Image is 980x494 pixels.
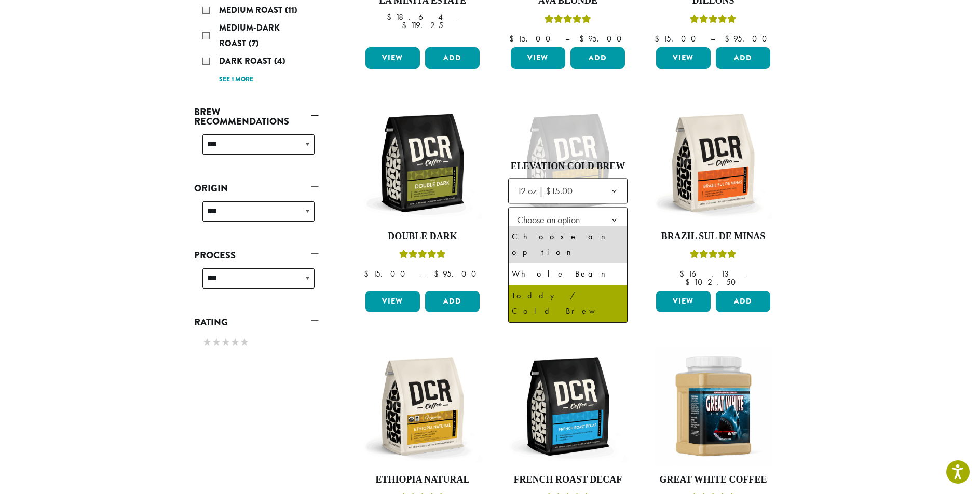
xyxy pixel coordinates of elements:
[565,33,569,44] span: –
[212,335,221,350] span: ★
[513,181,583,201] span: 12 oz | $15.00
[194,197,319,234] div: Origin
[711,33,715,44] span: –
[194,264,319,301] div: Process
[579,33,588,44] span: $
[219,75,253,85] a: See 1 more
[508,103,628,321] a: Rated 5.00 out of 5
[725,33,772,44] bdi: 95.00
[655,33,701,44] bdi: 15.00
[508,179,628,204] span: 12 oz | $15.00
[364,268,373,279] span: $
[219,4,285,16] span: Medium Roast
[285,4,297,16] span: (11)
[194,246,319,264] a: Process
[725,33,733,44] span: $
[545,13,591,29] div: Rated 5.00 out of 5
[690,13,737,29] div: Rated 5.00 out of 5
[654,474,773,486] h4: Great White Coffee
[363,347,482,466] img: DCR-12oz-FTO-Ethiopia-Natural-Stock-scaled.png
[399,248,446,264] div: Rated 4.50 out of 5
[387,11,444,22] bdi: 18.64
[365,291,420,312] a: View
[364,268,410,279] bdi: 15.00
[363,474,482,486] h4: Ethiopia Natural
[656,291,711,312] a: View
[509,33,555,44] bdi: 15.00
[512,288,624,319] div: Toddy / Cold Brew
[194,103,319,130] a: Brew Recommendations
[508,161,628,172] h4: Elevation Cold Brew
[221,335,230,350] span: ★
[716,291,770,312] button: Add
[508,347,628,466] img: DCR-12oz-French-Roast-Decaf-Stock-scaled.png
[511,47,565,69] a: View
[509,33,518,44] span: $
[579,33,627,44] bdi: 95.00
[508,208,628,233] span: Choose an option
[679,268,733,279] bdi: 16.13
[420,268,424,279] span: –
[690,248,737,264] div: Rated 5.00 out of 5
[685,277,741,287] bdi: 102.50
[363,103,482,287] a: Double DarkRated 4.50 out of 5
[194,313,319,331] a: Rating
[509,226,627,263] li: Choose an option
[363,231,482,242] h4: Double Dark
[365,47,420,69] a: View
[240,335,249,350] span: ★
[654,103,773,287] a: Brazil Sul De MinasRated 5.00 out of 5
[402,20,411,31] span: $
[274,55,285,67] span: (4)
[387,11,396,22] span: $
[679,268,688,279] span: $
[743,268,747,279] span: –
[202,335,212,350] span: ★
[454,11,458,22] span: –
[230,335,240,350] span: ★
[654,347,773,466] img: Great_White_Ground_Espresso_2.png
[194,130,319,167] div: Brew Recommendations
[716,47,770,69] button: Add
[654,103,773,223] img: DCR-12oz-Brazil-Sul-De-Minas-Stock-scaled.png
[249,37,259,49] span: (7)
[219,22,280,49] span: Medium-Dark Roast
[508,474,628,486] h4: French Roast Decaf
[655,33,663,44] span: $
[512,266,624,282] div: Whole Bean
[219,55,274,67] span: Dark Roast
[425,47,480,69] button: Add
[402,20,443,31] bdi: 119.25
[363,103,482,223] img: DCR-12oz-Double-Dark-Stock-scaled.png
[685,277,694,287] span: $
[570,47,625,69] button: Add
[517,185,573,197] span: 12 oz | $15.00
[434,268,443,279] span: $
[656,47,711,69] a: View
[425,291,480,312] button: Add
[654,231,773,242] h4: Brazil Sul De Minas
[194,331,319,355] div: Rating
[434,268,481,279] bdi: 95.00
[513,210,590,230] span: Choose an option
[194,180,319,197] a: Origin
